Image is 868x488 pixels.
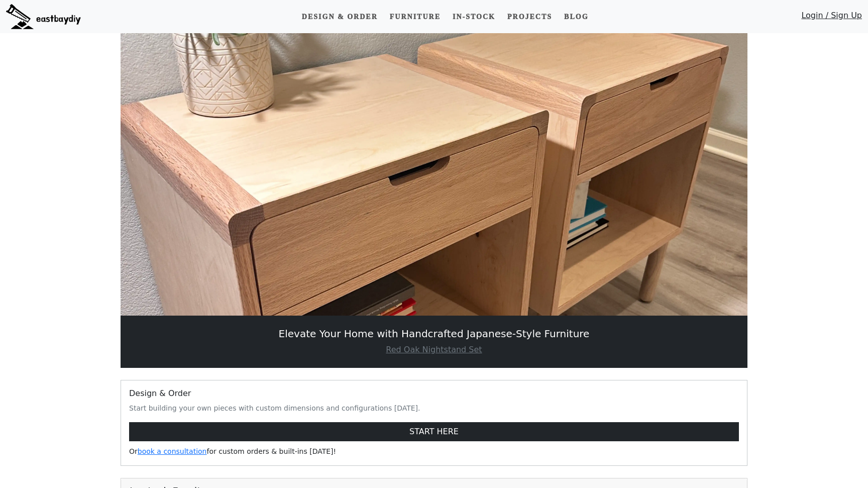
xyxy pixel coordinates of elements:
[386,345,482,354] a: Red Oak Nightstand Set
[801,10,862,26] a: Login / Sign Up
[129,388,739,398] h6: Design & Order
[121,328,747,340] h5: Elevate Your Home with Handcrafted Japanese-Style Furniture
[449,8,499,26] a: In-stock
[121,33,747,316] img: Elevate Your Home with Handcrafted Japanese-Style Furniture
[298,8,382,26] a: Design & Order
[386,8,445,26] a: Furniture
[129,422,739,441] a: START HERE
[129,404,420,412] small: Start building your own pieces with custom dimensions and configurations [DATE].
[138,447,207,455] a: book a consultation
[560,8,592,26] a: Blog
[503,8,556,26] a: Projects
[6,4,81,29] img: eastbaydiy
[129,447,336,455] small: Or for custom orders & built-ins [DATE]!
